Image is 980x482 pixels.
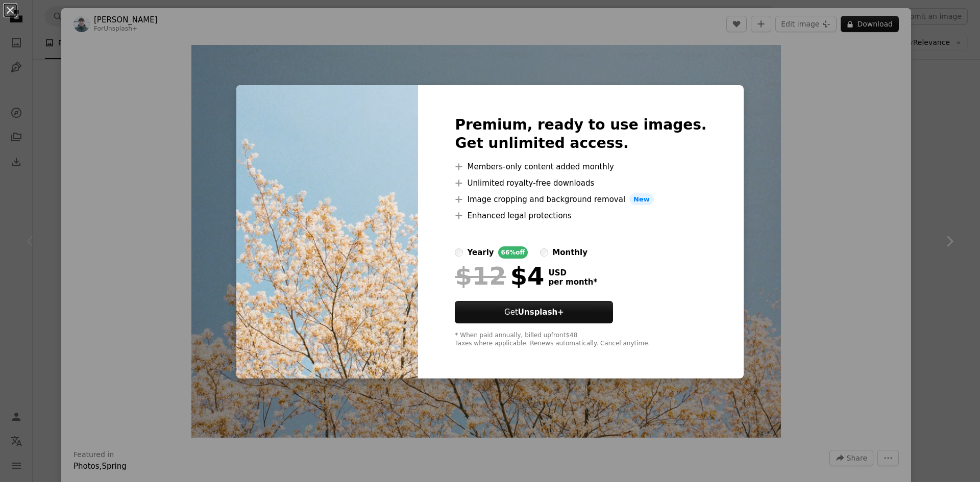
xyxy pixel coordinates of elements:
[455,161,706,173] li: Members-only content added monthly
[455,210,706,222] li: Enhanced legal protections
[236,85,418,379] img: premium_photo-1707229723342-1dc24b80ffd6
[455,263,544,289] div: $4
[455,301,613,323] button: GetUnsplash+
[518,308,564,317] strong: Unsplash+
[540,248,548,257] input: monthly
[455,332,706,348] div: * When paid annually, billed upfront $48 Taxes where applicable. Renews automatically. Cancel any...
[455,177,706,189] li: Unlimited royalty-free downloads
[467,246,494,259] div: yearly
[455,116,706,153] h2: Premium, ready to use images. Get unlimited access.
[552,246,587,259] div: monthly
[455,193,706,206] li: Image cropping and background removal
[498,246,528,259] div: 66% off
[548,268,597,277] span: USD
[455,248,463,257] input: yearly66%off
[629,193,654,206] span: New
[455,263,506,289] span: $12
[548,277,597,287] span: per month *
